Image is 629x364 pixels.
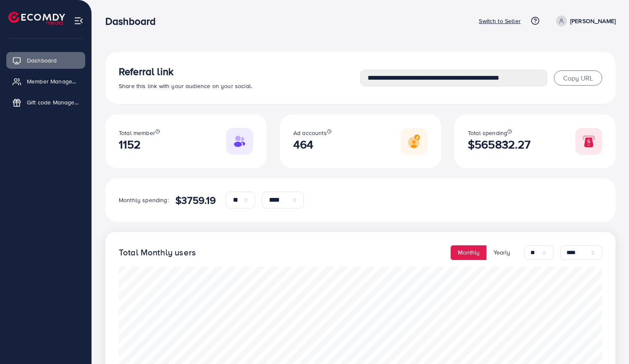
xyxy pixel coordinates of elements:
img: Responsive image [226,128,253,155]
span: Copy URL [563,73,593,83]
a: [PERSON_NAME] [553,16,616,26]
span: Total member [119,129,155,137]
span: Total spending [468,129,507,137]
a: Gift code Management [6,94,85,111]
p: [PERSON_NAME] [570,16,616,26]
h4: $3759.19 [175,194,216,206]
a: Member Management [6,73,85,90]
h3: Dashboard [105,15,162,27]
button: Copy URL [554,70,602,86]
span: Ad accounts [293,129,327,137]
span: Share this link with your audience on your social. [119,82,252,90]
p: Monthly spending: [119,195,169,205]
h2: $565832.27 [468,138,531,151]
img: menu [74,16,84,26]
button: Yearly [486,245,517,260]
span: Dashboard [27,56,57,65]
span: Gift code Management [27,98,79,107]
span: Member Management [27,77,79,86]
button: Monthly [451,245,487,260]
img: Responsive image [575,128,602,155]
h3: Referral link [119,65,360,78]
p: Switch to Seller [479,16,521,26]
img: logo [8,12,65,25]
h4: Total Monthly users [119,247,196,258]
h2: 464 [293,138,331,151]
a: Dashboard [6,52,85,69]
iframe: Chat [593,326,623,358]
img: Responsive image [401,128,428,155]
h2: 1152 [119,138,160,151]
